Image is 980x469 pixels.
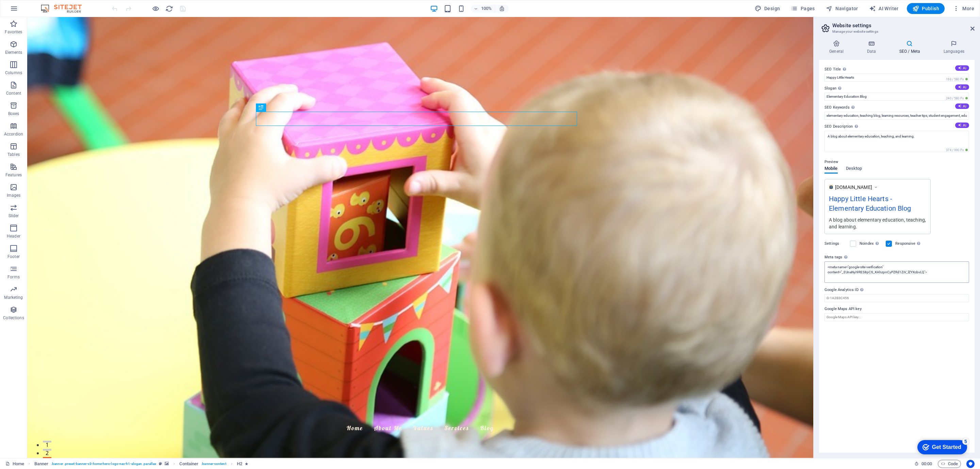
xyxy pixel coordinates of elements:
[7,233,20,239] p: Header
[889,40,933,54] h4: SEO / Meta
[914,460,932,468] h6: Session time
[824,313,969,321] input: Google Maps API key...
[34,460,49,468] span: Click to select. Double-click to edit
[3,315,24,321] p: Collections
[846,164,862,174] span: Desktop
[824,166,862,179] div: Preview
[955,103,969,109] button: SEO Keywords
[165,4,173,13] button: reload
[201,460,226,468] span: . banner-content
[829,194,926,216] div: Happy Little Hearts - Elementary Education Blog
[34,460,248,468] nav: breadcrumb
[824,93,969,101] input: Slogan...
[4,131,23,137] p: Accordion
[5,172,22,178] p: Features
[823,3,861,14] button: Navigator
[7,254,20,259] p: Footer
[51,460,156,468] span: . banner .preset-banner-v3-home-hero-logo-nav-h1-slogan .parallax
[16,432,24,434] button: 2
[7,193,21,198] p: Images
[4,295,23,300] p: Marketing
[151,4,160,13] button: Click here to leave preview mode and continue editing
[752,3,783,14] button: Design
[481,4,492,13] h6: 100%
[179,460,198,468] span: Click to select. Double-click to edit
[6,91,21,96] p: Content
[829,216,926,230] div: A blog about elementary education, teaching, and learning.
[860,240,882,248] label: Noindex
[788,3,817,14] button: Pages
[835,184,872,191] span: [DOMAIN_NAME]
[7,152,20,157] p: Tables
[5,460,24,468] a: Click to cancel selection. Double-click to open Pages
[159,462,162,466] i: This element is a customizable preset
[752,3,783,14] div: Design (Ctrl+Alt+Y)
[933,40,975,54] h4: Languages
[245,462,248,466] i: Element contains an animation
[921,460,932,468] span: 00 00
[945,77,969,82] span: 169 / 580 Px
[832,22,975,29] h2: Website settings
[824,164,838,174] span: Mobile
[824,158,838,166] p: Preview
[907,3,945,14] button: Publish
[953,5,974,12] span: More
[912,5,939,12] span: Publish
[5,50,22,55] p: Elements
[237,460,242,468] span: Click to select. Double-click to edit
[8,111,19,116] p: Boxes
[52,1,59,8] div: 5
[832,29,961,35] h3: Manage your website settings
[7,274,20,280] p: Forms
[755,5,780,12] span: Design
[955,84,969,90] button: Slogan
[824,240,847,248] label: Settings
[824,294,969,302] input: G-1A2B3C456
[9,213,19,219] p: Slider
[824,123,969,131] label: SEO Description
[950,3,977,14] button: More
[866,3,901,14] button: AI Writer
[16,440,24,442] button: 3
[5,29,22,35] p: Favorites
[829,185,833,189] img: logoweb-Fsq0sRDhrbmDtPC_V-A8vg-HfQDVBW1RMg3nRqowxfsFQ.png
[945,148,969,152] span: 374 / 990 Px
[945,96,969,101] span: 240 / 580 Px
[941,460,958,468] span: Code
[791,5,815,12] span: Pages
[824,65,969,74] label: SEO Title
[824,84,969,93] label: Slogan
[819,40,856,54] h4: General
[955,65,969,71] button: SEO Title
[22,7,51,14] div: Get Started
[966,460,975,468] button: Usercentrics
[824,305,969,313] label: Google Maps API key
[16,424,24,425] button: 1
[926,461,927,466] span: :
[869,5,899,12] span: AI Writer
[39,4,90,13] img: Editor Logo
[165,462,169,466] i: This element contains a background
[824,253,969,261] label: Meta tags
[824,286,969,294] label: Google Analytics ID
[824,103,969,112] label: SEO Keywords
[7,3,57,18] div: Get Started 5 items remaining, 0% complete
[955,123,969,128] button: SEO Description
[826,5,858,12] span: Navigator
[895,240,922,248] label: Responsive
[5,70,22,76] p: Columns
[471,4,495,13] button: 100%
[938,460,961,468] button: Code
[499,5,505,12] i: On resize automatically adjust zoom level to fit chosen device.
[165,5,173,13] i: Reload page
[856,40,889,54] h4: Data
